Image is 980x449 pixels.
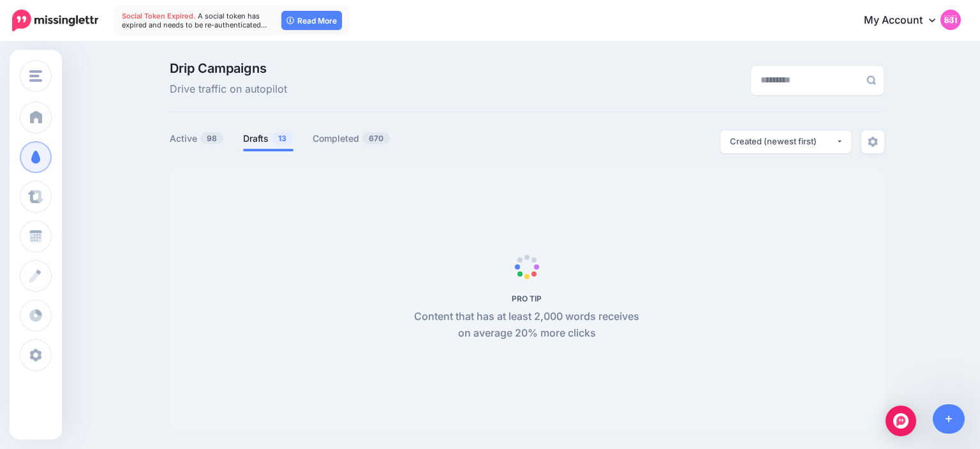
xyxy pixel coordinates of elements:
a: Read More [281,11,342,30]
div: Created (newest first) [730,135,836,148]
span: Drip Campaigns [170,62,287,75]
a: Active98 [170,131,224,146]
img: search-grey-6.png [866,75,876,85]
a: Completed670 [313,131,390,146]
a: My Account [851,5,961,36]
span: 670 [362,132,390,144]
h5: PRO TIP [407,294,646,303]
button: Created (newest first) [720,130,851,153]
img: menu.png [29,70,42,82]
span: Drive traffic on autopilot [170,81,287,98]
span: 98 [200,132,223,144]
span: A social token has expired and needs to be re-authenticated… [122,11,267,29]
img: settings-grey.png [868,137,878,147]
p: Content that has at least 2,000 words receives on average 20% more clicks [407,308,646,342]
div: Open Intercom Messenger [886,406,916,436]
span: Social Token Expired. [122,11,196,20]
span: 13 [272,132,293,144]
a: Drafts13 [243,131,293,146]
img: Missinglettr [12,10,98,31]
